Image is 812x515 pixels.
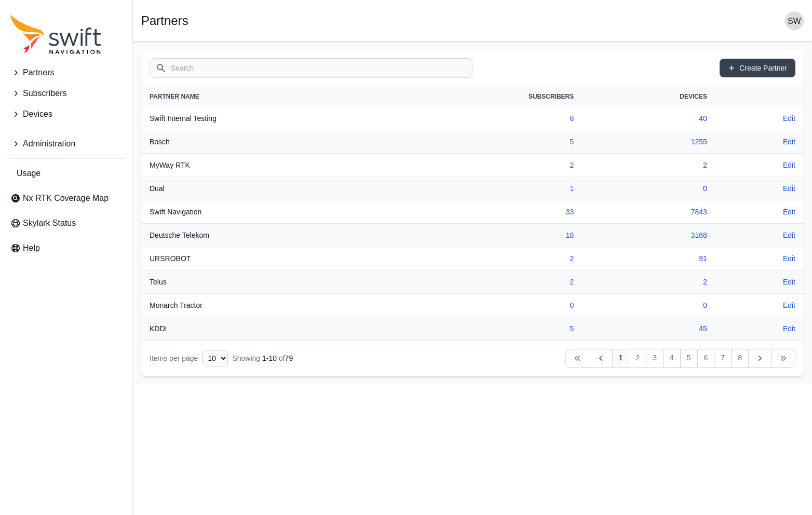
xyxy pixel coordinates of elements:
[646,349,664,368] a: 3
[783,183,795,194] a: Edit
[395,86,583,107] th: Subscribers
[6,62,126,83] button: Partners
[23,108,52,120] span: Devices
[731,349,749,368] a: 8
[232,353,293,363] div: Showing of
[141,107,395,130] th: Swift Internal Testing
[783,277,795,287] a: Edit
[703,161,707,169] a: 2
[699,324,707,333] a: 45
[23,192,109,205] span: Nx RTK Coverage Map
[141,247,395,270] th: URSROBOT
[785,11,804,30] img: user photo
[202,350,228,367] select: Display Limit
[285,354,293,362] span: 79
[141,86,395,107] th: Partner Name
[570,254,574,263] a: 2
[570,324,574,333] a: 5
[141,15,188,27] h1: Partners
[566,231,574,239] a: 18
[612,349,630,368] a: 1
[703,301,707,309] a: 0
[6,238,126,259] a: Help
[150,354,198,362] span: Items per page
[720,59,795,77] a: Create Partner
[703,278,707,286] a: 2
[783,230,795,240] a: Edit
[783,323,795,334] a: Edit
[6,83,126,104] button: Subscribers
[23,66,54,79] span: Partners
[570,114,574,123] a: 8
[23,242,40,254] span: Help
[17,167,40,180] span: Usage
[6,104,126,125] button: Devices
[141,270,395,294] th: Telus
[783,253,795,264] a: Edit
[23,217,76,229] span: Skylark Status
[680,349,698,368] a: 5
[570,278,574,286] a: 2
[570,138,574,146] a: 5
[23,87,66,100] span: Subscribers
[582,86,715,107] th: Devices
[141,154,395,177] th: MyWay RTK
[691,138,707,146] a: 1255
[783,113,795,124] a: Edit
[783,300,795,310] a: Edit
[150,58,472,78] input: Search
[703,184,707,193] a: 0
[714,349,732,368] a: 7
[141,200,395,224] th: Swift Navigation
[566,208,574,216] a: 33
[697,349,715,368] a: 6
[783,207,795,217] a: Edit
[570,161,574,169] a: 2
[691,208,707,216] a: 7843
[141,294,395,317] th: Monarch Tractor
[691,231,707,239] a: 3168
[663,349,681,368] a: 4
[141,341,804,376] nav: Table navigation
[629,349,646,368] a: 2
[570,301,574,309] a: 0
[6,213,126,234] a: Skylark Status
[783,137,795,147] a: Edit
[783,160,795,170] a: Edit
[6,163,126,184] a: Usage
[141,130,395,154] th: Bosch
[141,224,395,247] th: Deutsche Telekom
[6,133,126,154] button: Administration
[6,188,126,209] a: Nx RTK Coverage Map
[23,138,75,150] span: Administration
[699,254,707,263] a: 91
[262,354,277,362] span: 1 - 10
[699,114,707,123] a: 40
[141,177,395,200] th: Dual
[141,317,395,341] th: KDDI
[570,184,574,193] a: 1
